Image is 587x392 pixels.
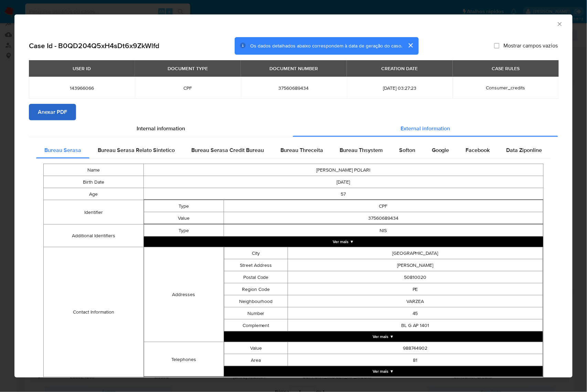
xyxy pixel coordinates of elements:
[29,104,76,120] button: Anexar PDF
[224,247,288,259] td: City
[224,200,543,212] td: CPF
[224,271,288,283] td: Postal Code
[144,342,224,377] td: Telephones
[29,120,558,137] div: Detailed info
[340,146,383,154] span: Bureau Thsystem
[29,41,159,50] h2: Case Id - B0QD204Q5xH4sDt6x9ZkWlfd
[399,146,415,154] span: Softon
[44,146,81,154] span: Bureau Serasa
[288,319,543,331] td: BL G AP 1401
[401,124,450,132] span: External information
[44,200,144,225] td: Identifier
[224,259,288,271] td: Street Address
[355,85,445,91] span: [DATE] 03:27:23
[163,63,212,74] div: DOCUMENT TYPE
[44,247,144,377] td: Contact Information
[191,146,264,154] span: Bureau Serasa Credit Bureau
[494,43,500,48] input: Mostrar campos vazios
[224,319,288,331] td: Complement
[144,247,224,342] td: Addresses
[556,21,563,27] button: Fechar a janela
[38,105,67,120] span: Anexar PDF
[14,14,573,378] div: closure-recommendation-modal
[288,247,543,259] td: [GEOGRAPHIC_DATA]
[224,377,543,389] td: Mais de R$ 9.000,00
[402,37,419,54] button: cerrar
[249,85,339,91] span: 37560689434
[44,225,144,247] td: Additional Identifiers
[224,366,543,377] button: Expand array
[144,237,543,247] button: Expand array
[224,225,543,237] td: NIS
[143,176,543,188] td: [DATE]
[143,188,543,200] td: 57
[288,271,543,283] td: 50810020
[224,212,543,224] td: 37560689434
[265,63,322,74] div: DOCUMENT NUMBER
[44,188,144,200] td: Age
[144,200,224,212] td: Type
[144,377,224,389] td: Income
[224,283,288,295] td: Region Code
[224,307,288,319] td: Number
[144,212,224,224] td: Value
[68,63,95,74] div: USER ID
[486,84,525,91] span: Consumer_credits
[288,283,543,295] td: PE
[143,164,543,176] td: [PERSON_NAME] POLARI
[44,176,144,188] td: Birth Date
[224,354,288,366] td: Area
[137,124,185,132] span: Internal information
[288,259,543,271] td: [PERSON_NAME]
[224,331,543,342] button: Expand array
[44,377,144,390] td: Financial Information
[288,354,543,366] td: 81
[288,295,543,307] td: VARZEA
[288,307,543,319] td: 45
[432,146,449,154] span: Google
[377,63,422,74] div: CREATION DATE
[250,42,402,49] span: Os dados detalhados abaixo correspondem à data de geração do caso.
[143,85,233,91] span: CPF
[466,146,490,154] span: Facebook
[36,142,551,159] div: Detailed external info
[144,225,224,237] td: Type
[98,146,175,154] span: Bureau Serasa Relato Sintetico
[37,85,127,91] span: 143966066
[280,146,323,154] span: Bureau Threceita
[224,295,288,307] td: Neighbourhood
[506,146,542,154] span: Data Ziponline
[44,164,144,176] td: Name
[504,42,558,49] span: Mostrar campos vazios
[224,342,288,354] td: Value
[488,63,524,74] div: CASE RULES
[288,342,543,354] td: 988744902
